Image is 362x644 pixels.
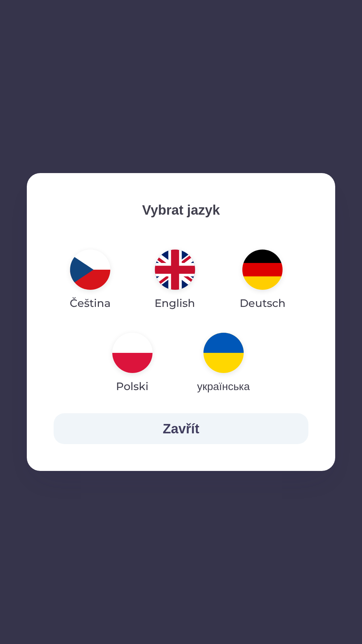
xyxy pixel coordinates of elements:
[203,333,244,373] img: uk flag
[240,295,286,311] p: Deutsch
[70,250,110,290] img: cs flag
[155,250,195,290] img: en flag
[224,244,302,317] button: Deutsch
[116,378,148,394] p: Polski
[181,327,266,400] button: українська
[96,327,169,400] button: Polski
[112,333,153,373] img: pl flag
[54,200,308,220] p: Vybrat jazyk
[70,295,111,311] p: Čeština
[138,244,211,317] button: English
[242,250,283,290] img: de flag
[54,244,127,317] button: Čeština
[155,295,195,311] p: English
[54,413,308,444] button: Zavřít
[197,378,250,394] p: українська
